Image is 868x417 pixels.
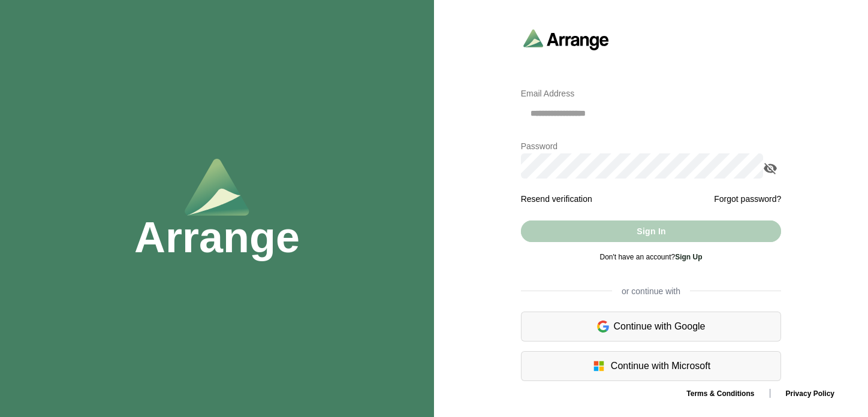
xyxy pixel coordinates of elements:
[675,253,702,261] a: Sign Up
[592,359,606,373] img: microsoft-logo.7cf64d5f.svg
[599,253,702,261] span: Don't have an account?
[677,389,764,398] a: Terms & Conditions
[612,285,690,297] span: or continue with
[776,389,844,398] a: Privacy Policy
[768,388,771,398] span: |
[521,351,782,381] div: Continue with Microsoft
[521,86,782,101] p: Email Address
[714,192,781,206] a: Forgot password?
[521,194,592,204] a: Resend verification
[523,29,609,50] img: arrangeai-name-small-logo.4d2b8aee.svg
[521,139,782,153] p: Password
[597,319,609,334] img: google-logo.6d399ca0.svg
[763,161,777,176] i: appended action
[134,216,300,259] h1: Arrange
[521,312,782,342] div: Continue with Google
